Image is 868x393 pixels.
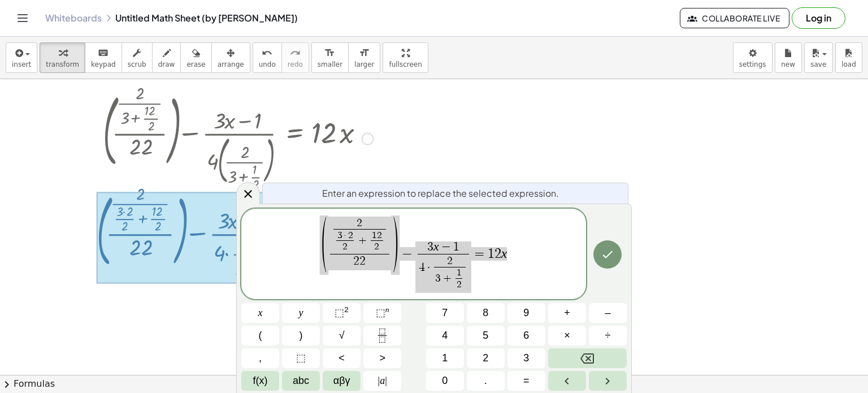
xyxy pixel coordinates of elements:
[45,12,102,24] a: Whiteboards
[363,326,401,346] button: Fraction
[288,61,303,68] span: redo
[324,46,335,60] i: format_size
[439,241,453,254] span: −
[483,305,488,321] span: 8
[426,371,464,391] button: 0
[605,328,611,343] span: ÷
[467,326,505,346] button: 5
[348,42,380,73] button: format_sizelarger
[376,307,385,318] span: ⬚
[318,61,342,68] span: smaller
[357,218,362,228] span: 2
[259,328,262,343] span: (
[442,305,448,321] span: 7
[775,42,802,73] button: new
[354,61,374,68] span: larger
[419,261,425,274] span: 4
[377,230,382,240] span: 2
[483,351,488,366] span: 2
[259,61,276,68] span: undo
[282,326,320,346] button: )
[253,42,282,73] button: undoundo
[299,305,303,321] span: y
[471,247,488,261] span: =
[344,305,349,314] sup: 2
[259,351,262,366] span: ,
[281,42,309,73] button: redoredo
[85,42,122,73] button: keyboardkeypad
[484,373,487,388] span: .
[442,351,448,366] span: 1
[426,303,464,323] button: 7
[389,61,422,68] span: fullscreen
[241,303,279,323] button: x
[426,326,464,346] button: 4
[523,328,529,343] span: 6
[739,61,766,68] span: settings
[589,371,627,391] button: Right arrow
[282,348,320,368] button: Placeholder
[258,305,263,321] span: x
[372,230,377,240] span: 1
[501,246,507,261] var: x
[363,371,401,391] button: Absolute value
[342,231,348,241] span: ·
[507,371,545,391] button: Equals
[426,348,464,368] button: 1
[293,373,309,388] span: abc
[548,303,586,323] button: Plus
[335,307,344,318] span: ⬚
[374,241,379,252] span: 2
[353,255,359,267] span: 2
[211,42,250,73] button: arrange
[348,230,353,240] span: 2
[14,9,32,27] button: Toggle navigation
[548,348,627,368] button: Backspace
[98,46,108,60] i: keyboard
[442,373,448,388] span: 0
[564,328,570,343] span: ×
[241,371,279,391] button: Functions
[841,61,856,68] span: load
[152,42,181,73] button: draw
[523,305,529,321] span: 9
[507,303,545,323] button: 9
[300,328,303,343] span: )
[733,42,772,73] button: settings
[589,326,627,346] button: Divide
[363,348,401,368] button: Greater than
[323,371,361,391] button: Greek alphabet
[296,351,306,366] span: ⬚
[467,348,505,368] button: 2
[180,42,211,73] button: erase
[442,328,448,343] span: 4
[128,61,146,68] span: scrub
[91,61,116,68] span: keypad
[359,46,370,60] i: format_size
[781,61,795,68] span: new
[399,247,415,261] span: −
[457,267,462,278] span: 1
[494,247,501,261] span: 2
[6,42,37,73] button: insert
[425,262,432,274] span: ·
[218,61,244,68] span: arrange
[689,13,780,23] span: Collaborate Live
[385,305,389,314] sup: n
[342,241,348,252] span: 2
[435,273,441,284] span: 3
[457,279,462,290] span: 2
[427,241,433,253] span: 3
[262,46,272,60] i: undo
[319,214,328,275] span: (
[507,326,545,346] button: 6
[589,303,627,323] button: Minus
[323,348,361,368] button: Less than
[323,326,361,346] button: Square root
[433,240,439,253] var: x
[593,240,622,269] button: Done
[835,42,862,73] button: load
[363,303,401,323] button: Superscript
[359,255,366,267] span: 2
[338,351,345,366] span: <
